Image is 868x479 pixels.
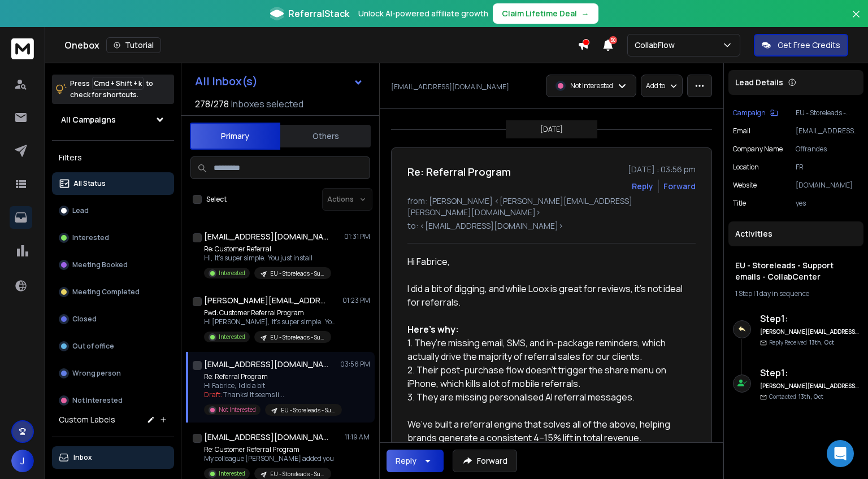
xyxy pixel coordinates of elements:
[288,7,349,20] span: ReferralStack
[72,233,109,242] p: Interested
[206,195,227,204] label: Select
[849,7,863,34] button: Close banner
[11,450,34,472] button: J
[52,308,174,330] button: Closed
[204,308,340,317] p: Fwd: Customer Referral Program
[663,181,696,192] div: Forward
[52,172,174,195] button: All Status
[809,338,834,346] span: 13th, Oct
[609,36,617,44] span: 50
[204,359,328,370] h1: [EMAIL_ADDRESS][DOMAIN_NAME]
[52,150,174,166] h3: Filters
[733,181,757,190] p: website
[358,8,488,19] p: Unlock AI-powered affiliate growth
[756,289,809,298] span: 1 day in sequence
[204,372,340,381] p: Re: Referral Program
[195,97,229,111] span: 278 / 278
[796,127,859,136] p: [EMAIL_ADDRESS][DOMAIN_NAME]
[61,114,116,125] h1: All Campaigns
[231,97,303,111] h3: Inboxes selected
[728,221,863,246] div: Activities
[407,195,696,218] p: from: [PERSON_NAME] <[PERSON_NAME][EMAIL_ADDRESS][PERSON_NAME][DOMAIN_NAME]>
[270,470,324,478] p: EU - Storeleads - Support emails - CollabCenter
[73,453,92,462] p: Inbox
[735,289,857,298] div: |
[186,70,372,93] button: All Inbox(s)
[391,82,509,92] p: [EMAIL_ADDRESS][DOMAIN_NAME]
[407,323,459,336] strong: Here’s why:
[345,433,370,442] p: 11:19 AM
[387,450,444,472] button: Reply
[581,8,589,19] span: →
[270,333,324,342] p: EU - Storeleads - Support emails - CollabCenter
[733,163,759,172] p: location
[342,296,370,305] p: 01:23 PM
[280,124,371,149] button: Others
[635,40,679,51] p: CollabFlow
[769,393,823,401] p: Contacted
[760,366,859,380] h6: Step 1 :
[204,295,328,306] h1: [PERSON_NAME][EMAIL_ADDRESS][DOMAIN_NAME]
[281,406,335,415] p: EU - Storeleads - Support emails - CollabCenter
[760,382,859,390] h6: [PERSON_NAME][EMAIL_ADDRESS][PERSON_NAME][DOMAIN_NAME]
[204,254,331,263] p: Hi, It’s super simple. You just install
[72,369,121,378] p: Wrong person
[204,454,334,463] p: My colleague [PERSON_NAME] added you
[733,127,750,136] p: Email
[204,445,334,454] p: Re: Customer Referral Program
[735,289,752,298] span: 1 Step
[52,227,174,249] button: Interested
[52,108,174,131] button: All Campaigns
[735,77,783,88] p: Lead Details
[754,34,848,56] button: Get Free Credits
[219,406,256,414] p: Not Interested
[733,199,746,208] p: title
[190,123,280,150] button: Primary
[219,469,245,478] p: Interested
[223,390,284,399] span: Thanks! It seems li ...
[453,450,517,472] button: Forward
[570,81,613,90] p: Not Interested
[827,440,854,467] div: Open Intercom Messenger
[52,362,174,385] button: Wrong person
[72,396,123,405] p: Not Interested
[760,328,859,336] h6: [PERSON_NAME][EMAIL_ADDRESS][PERSON_NAME][DOMAIN_NAME]
[72,342,114,351] p: Out of office
[219,269,245,277] p: Interested
[796,199,859,208] p: yes
[796,181,859,190] p: [DOMAIN_NAME]
[796,108,859,117] p: EU - Storeleads - Support emails - CollabCenter
[769,338,834,347] p: Reply Received
[796,163,859,172] p: FR
[52,254,174,276] button: Meeting Booked
[64,37,578,53] div: Onebox
[52,389,174,412] button: Not Interested
[52,335,174,358] button: Out of office
[407,164,511,180] h1: Re: Referral Program
[540,125,563,134] p: [DATE]
[204,381,340,390] p: Hi Fabrice, I did a bit
[204,432,328,443] h1: [EMAIL_ADDRESS][DOMAIN_NAME]
[632,181,653,192] button: Reply
[219,333,245,341] p: Interested
[52,199,174,222] button: Lead
[72,288,140,297] p: Meeting Completed
[735,260,857,282] h1: EU - Storeleads - Support emails - CollabCenter
[340,360,370,369] p: 03:56 PM
[73,179,106,188] p: All Status
[72,315,97,324] p: Closed
[92,77,144,90] span: Cmd + Shift + k
[204,245,331,254] p: Re: Customer Referral
[344,232,370,241] p: 01:31 PM
[760,312,859,325] h6: Step 1 :
[733,108,778,117] button: Campaign
[72,260,128,269] p: Meeting Booked
[106,37,161,53] button: Tutorial
[52,446,174,469] button: Inbox
[204,231,328,242] h1: [EMAIL_ADDRESS][DOMAIN_NAME]
[195,76,258,87] h1: All Inbox(s)
[396,455,416,467] div: Reply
